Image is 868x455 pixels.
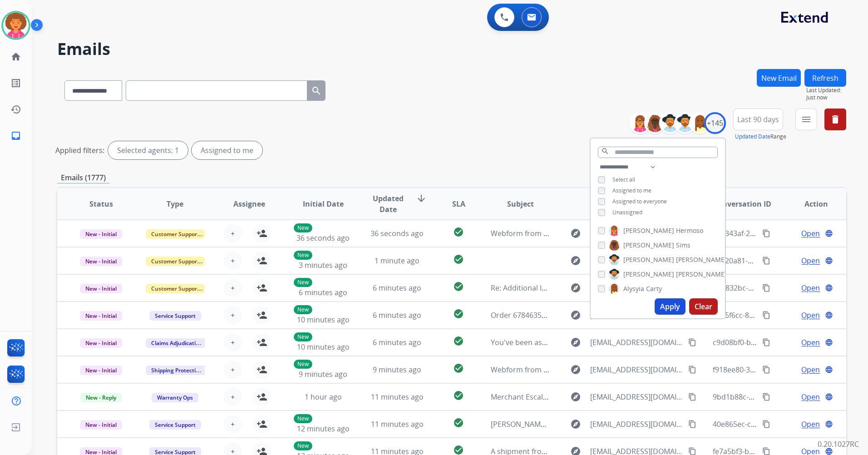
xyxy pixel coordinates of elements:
p: New [294,278,312,287]
span: Last Updated: [806,87,846,94]
span: + [231,282,235,293]
span: 40e865ec-c6ab-44d0-a495-01dcafcbed62 [713,419,851,429]
mat-icon: arrow_downward [416,193,427,204]
span: 9 minutes ago [373,365,421,375]
button: + [224,415,242,433]
span: c9d08bf0-be80-4f29-94ed-263724a5768d [713,337,851,347]
span: 6 minutes ago [373,283,421,293]
span: + [231,337,235,348]
span: Hermoso [676,226,703,235]
button: New Email [757,69,801,87]
span: New - Initial [80,366,122,375]
mat-icon: explore [570,282,581,293]
p: Emails (1777) [57,172,109,183]
button: + [224,279,242,297]
mat-icon: person_add [256,364,267,375]
mat-icon: content_copy [762,229,770,237]
th: Action [772,188,846,220]
span: 1 hour ago [305,392,342,402]
span: Assigned to me [612,187,651,194]
mat-icon: check_circle [453,363,464,374]
mat-icon: person_add [256,337,267,348]
span: + [231,364,235,375]
button: Last 90 days [733,109,783,130]
p: New [294,305,312,314]
mat-icon: delete [830,114,841,125]
span: Initial Date [303,198,344,209]
p: New [294,414,312,423]
div: +145 [704,112,726,134]
div: Selected agents: 1 [108,141,188,159]
span: Open [801,419,820,430]
mat-icon: list_alt [10,78,21,89]
span: [PERSON_NAME] [623,270,674,279]
mat-icon: content_copy [762,393,770,401]
span: 10 minutes ago [297,342,350,352]
mat-icon: explore [570,419,581,430]
mat-icon: inbox [10,130,21,141]
span: 36 seconds ago [370,228,424,238]
span: Unassigned [612,208,642,216]
span: [PERSON_NAME] [676,255,727,264]
p: New [294,441,312,450]
h2: Emails [57,40,846,58]
span: 6 minutes ago [299,287,347,297]
p: New [294,223,312,232]
span: [PERSON_NAME] [676,270,727,279]
mat-icon: person_add [256,310,267,321]
span: Select all [612,176,635,183]
mat-icon: person_add [256,282,267,293]
span: Open [801,364,820,375]
span: Order 6784635839 [491,310,554,320]
span: 6 minutes ago [373,310,421,320]
span: Subject [507,198,534,209]
span: Customer Support [146,257,205,266]
span: New - Reply [80,393,122,402]
span: Status [89,198,113,209]
span: 36 seconds ago [296,233,350,243]
mat-icon: person_add [256,391,267,402]
span: SLA [452,198,465,209]
p: New [294,251,312,260]
span: 11 minutes ago [371,392,424,402]
mat-icon: person_add [256,228,267,239]
span: Service Support [149,311,201,321]
span: [PERSON_NAME] [623,226,674,235]
div: Assigned to me [192,141,262,159]
span: 11 minutes ago [371,419,424,429]
img: avatar [3,13,29,38]
mat-icon: content_copy [762,338,770,346]
mat-icon: language [825,311,833,319]
span: [EMAIL_ADDRESS][DOMAIN_NAME] [590,419,683,430]
mat-icon: language [825,229,833,237]
span: Merchant Escalation Notification for Request 660038 [491,392,671,402]
button: Refresh [804,69,846,87]
button: Updated Date [735,133,770,140]
mat-icon: content_copy [688,420,696,428]
span: New - Initial [80,311,122,321]
mat-icon: check_circle [453,254,464,265]
button: + [224,306,242,324]
span: Open [801,337,820,348]
span: [EMAIL_ADDRESS][DOMAIN_NAME] [590,391,683,402]
mat-icon: language [825,366,833,374]
mat-icon: search [311,85,322,96]
span: Carty [646,284,662,293]
button: + [224,224,242,242]
span: Just now [806,94,846,101]
mat-icon: language [825,338,833,346]
span: You've been assigned a new service order: 66f64154-b9eb-46b2-b7aa-a7d450a19ad1 [491,337,778,347]
span: + [231,310,235,321]
mat-icon: check_circle [453,227,464,237]
mat-icon: check_circle [453,281,464,292]
span: 1 minute ago [375,256,419,266]
span: New - Initial [80,284,122,293]
span: Assignee [233,198,265,209]
button: Apply [655,298,686,315]
span: + [231,419,235,430]
button: + [224,388,242,406]
mat-icon: explore [570,255,581,266]
span: + [231,255,235,266]
mat-icon: language [825,420,833,428]
span: Last 90 days [737,118,779,121]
